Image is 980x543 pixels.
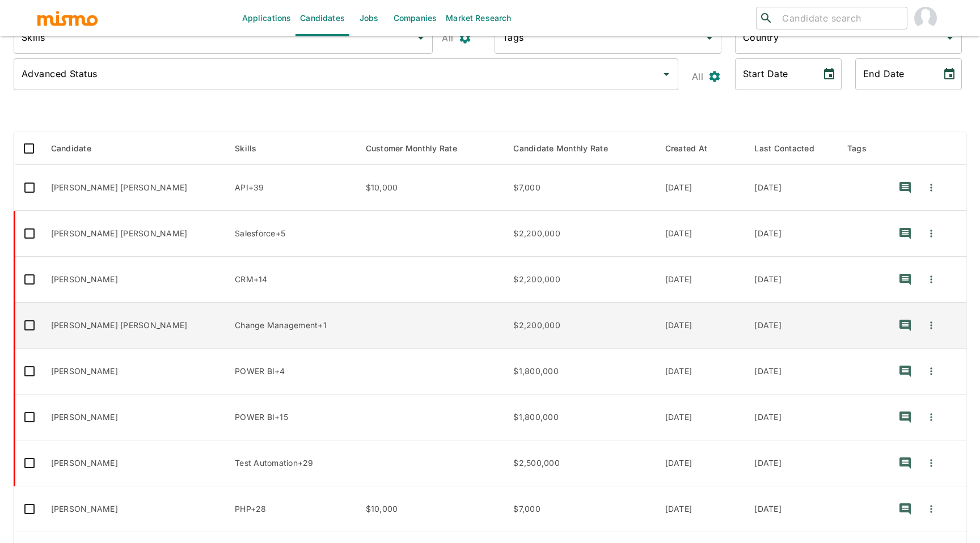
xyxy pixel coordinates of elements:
p: Salesforce, Microsoft Power Automate, Power Automate, POWER BI, AS400, CRM [235,228,348,239]
button: recent-notes [892,174,919,201]
span: Candidate Monthly Rate [513,142,623,155]
td: [PERSON_NAME] [42,440,226,486]
input: MM/DD/YYYY [855,58,933,90]
button: Quick Actions [919,266,944,293]
td: $7,000 [504,165,656,211]
button: recent-notes [892,266,919,293]
input: MM/DD/YYYY [735,58,813,90]
td: [PERSON_NAME] [PERSON_NAME] [42,211,226,257]
td: [DATE] [745,211,838,257]
span: Candidate [51,142,106,155]
td: $7,000 [504,486,656,532]
button: recent-notes [892,312,919,339]
td: [DATE] [745,349,838,394]
td: [DATE] [656,486,746,532]
button: Open [702,30,717,46]
td: $1,800,000 [504,394,656,440]
td: [PERSON_NAME] [42,394,226,440]
button: Quick Actions [919,174,944,201]
button: Open [413,30,429,46]
td: [DATE] [656,349,746,394]
td: [DATE] [656,303,746,349]
p: All [442,30,453,46]
td: [PERSON_NAME] [42,257,226,303]
td: [DATE] [745,394,838,440]
td: [DATE] [656,394,746,440]
button: recent-notes [892,449,919,477]
button: recent-notes [892,220,919,247]
button: recent-notes [892,358,919,385]
button: recent-notes [892,495,919,523]
td: [PERSON_NAME] [42,486,226,532]
p: POWER BI, Data Analysis, SQL, Tableau, Big Data, Data Science, DATA VISUALIZATION, ETL, Machine L... [235,412,348,423]
img: Paola Pacheco [914,7,937,29]
td: $2,200,000 [504,211,656,257]
p: API, PHP, LINUX, JavaScript, Laravel, JIRA, Confluence, CSS, ANDROID, Docker, AWS, Amazon Web Ser... [235,182,348,193]
button: recent-notes [892,404,919,431]
p: POWER BI, Data Modeling, SQL, SAP, SCRUM [235,366,348,377]
span: Created At [665,142,723,155]
td: [PERSON_NAME] [PERSON_NAME] [42,165,226,211]
td: [DATE] [745,486,838,532]
button: Quick Actions [919,404,944,431]
th: Tags [838,132,883,165]
td: [DATE] [745,303,838,349]
button: Quick Actions [919,495,944,523]
p: Test Automation, SELENIUM, Microsoft SQL Server, SQL, C#, WCF, Agile, SOAP UI, ERP, MySQL, Oracle... [235,457,348,469]
img: logo [36,10,99,27]
p: CRM, ERP, SAP, Salesforce, Oracle, ITIL, CISCO, DEV OPS, Devops, Amazon Web Services, AWS, Agile,... [235,274,348,285]
button: Open [942,30,958,46]
td: [DATE] [745,257,838,303]
td: [DATE] [656,440,746,486]
td: $2,200,000 [504,303,656,349]
button: Quick Actions [919,312,944,339]
td: $2,200,000 [504,257,656,303]
button: Choose date [818,63,840,86]
button: Quick Actions [919,449,944,477]
td: $1,800,000 [504,349,656,394]
td: [DATE] [745,440,838,486]
button: Choose date [938,63,961,86]
p: Change Management, DATA ANALYTICS [235,320,348,331]
p: PHP, CSS, MySQL, HTML, Vue.js, React, Sass, Laravel, Node.js, .NET Core, Yii, MongoDB, WordPress,... [235,503,348,515]
td: [DATE] [656,165,746,211]
td: [DATE] [656,211,746,257]
span: Customer Monthly Rate [366,142,472,155]
td: [DATE] [745,165,838,211]
td: $10,000 [357,165,505,211]
button: Quick Actions [919,358,944,385]
p: All [692,69,703,84]
button: Open [658,66,674,82]
td: $2,500,000 [504,440,656,486]
input: Candidate search [778,10,902,26]
th: Last Contacted [745,132,838,165]
button: Quick Actions [919,220,944,247]
td: $10,000 [357,486,505,532]
td: [DATE] [656,257,746,303]
td: [PERSON_NAME] [42,349,226,394]
th: Skills [226,132,357,165]
td: [PERSON_NAME] [PERSON_NAME] [42,303,226,349]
